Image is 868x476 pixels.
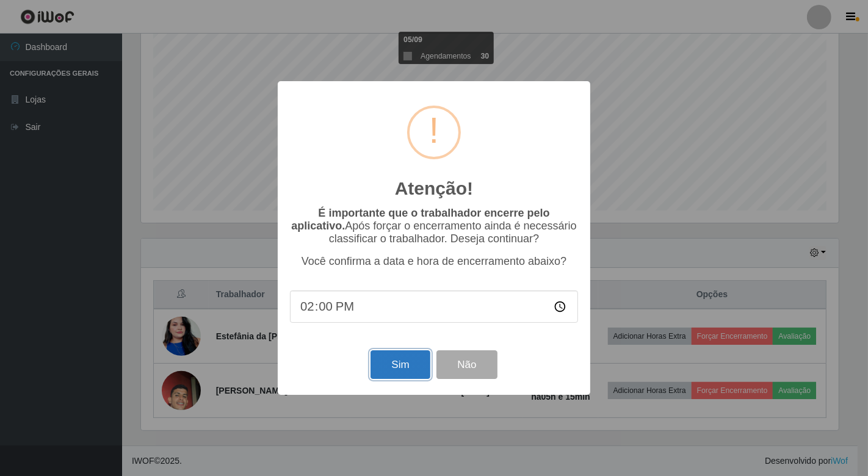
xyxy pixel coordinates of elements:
[291,207,549,232] b: É importante que o trabalhador encerre pelo aplicativo.
[371,350,430,379] button: Sim
[436,350,497,379] button: Não
[290,207,578,245] p: Após forçar o encerramento ainda é necessário classificar o trabalhador. Deseja continuar?
[395,178,473,200] h2: Atenção!
[290,255,578,268] p: Você confirma a data e hora de encerramento abaixo?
